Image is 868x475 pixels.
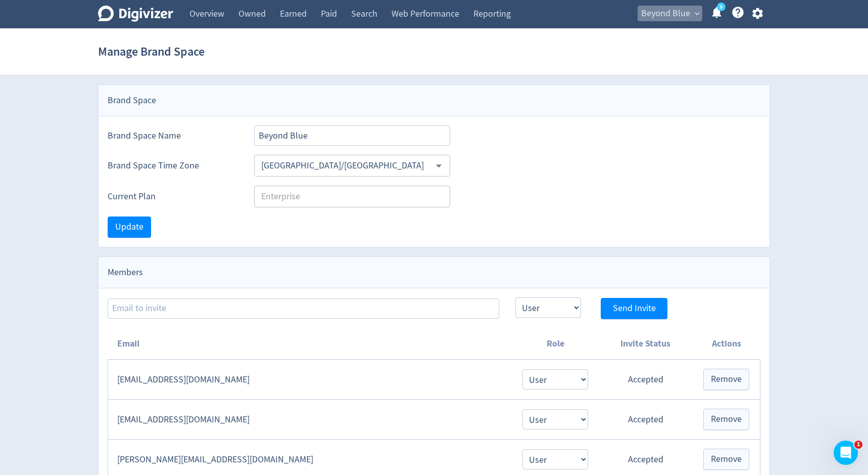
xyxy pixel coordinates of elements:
[598,360,693,400] td: Accepted
[703,369,749,390] button: Remove
[641,6,690,22] span: Beyond Blue
[108,159,238,172] label: Brand Space Time Zone
[108,217,151,238] button: Update
[834,441,858,465] iframe: Intercom live chat
[254,125,450,146] input: Brand Space
[598,328,693,360] th: Invite Status
[613,304,656,313] span: Send Invite
[257,158,430,174] input: Select Timezone
[99,85,769,116] div: Brand Space
[703,409,749,430] button: Remove
[854,441,862,449] span: 1
[431,158,447,174] button: Open
[108,328,512,360] th: Email
[693,9,702,18] span: expand_more
[108,190,238,203] label: Current Plan
[108,400,512,440] td: [EMAIL_ADDRESS][DOMAIN_NAME]
[115,223,143,232] span: Update
[98,35,205,68] h1: Manage Brand Space
[108,360,512,400] td: [EMAIL_ADDRESS][DOMAIN_NAME]
[717,3,726,11] a: 5
[99,257,769,288] div: Members
[703,449,749,470] button: Remove
[108,129,238,142] label: Brand Space Name
[598,400,693,440] td: Accepted
[638,6,702,22] button: Beyond Blue
[720,4,722,11] text: 5
[512,328,598,360] th: Role
[693,328,760,360] th: Actions
[711,415,742,424] span: Remove
[711,455,742,464] span: Remove
[108,298,499,319] input: Email to invite
[601,298,667,319] button: Send Invite
[711,375,742,384] span: Remove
